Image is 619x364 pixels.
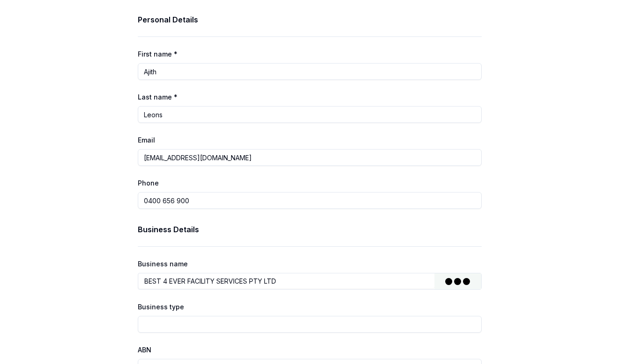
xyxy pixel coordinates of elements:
[138,273,434,288] input: Enter business name
[138,192,482,209] input: 0431 234 567
[138,224,482,235] h3: Business Details
[138,50,178,58] label: First name *
[138,179,159,187] label: Phone
[138,260,188,268] label: Business name
[138,346,151,354] label: ABN
[138,303,184,311] label: Business type
[138,93,178,101] label: Last name *
[138,14,482,25] h3: Personal Details
[138,136,155,144] label: Email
